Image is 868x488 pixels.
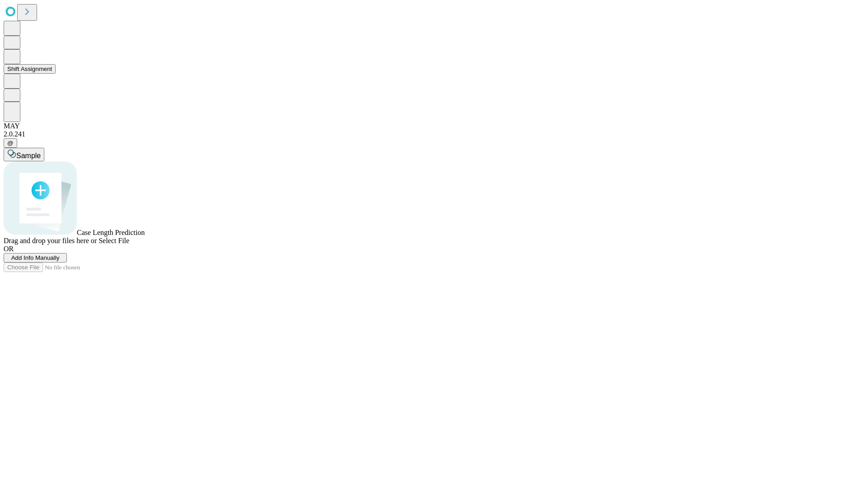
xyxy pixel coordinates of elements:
[16,152,41,160] span: Sample
[4,130,864,138] div: 2.0.241
[4,122,864,130] div: MAY
[99,237,129,244] span: Select File
[4,237,97,244] span: Drag and drop your files here or
[4,64,56,74] button: Shift Assignment
[77,229,145,236] span: Case Length Prediction
[4,148,44,161] button: Sample
[4,253,67,263] button: Add Info Manually
[7,140,14,146] span: @
[11,254,60,261] span: Add Info Manually
[4,245,14,253] span: OR
[4,138,17,148] button: @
